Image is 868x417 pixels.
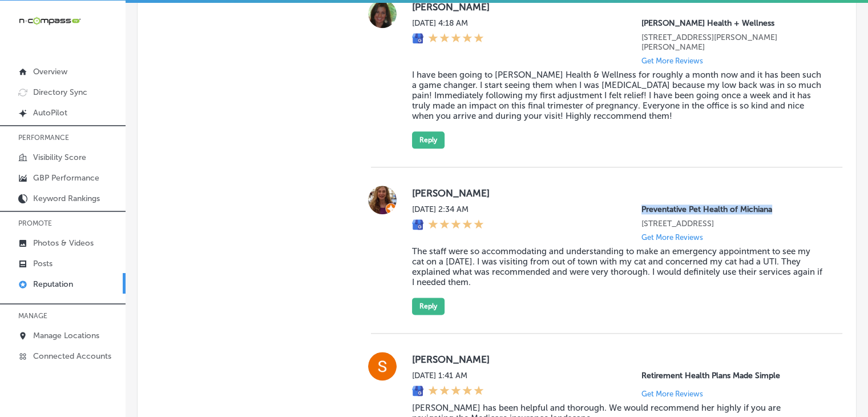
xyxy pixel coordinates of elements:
img: 660ab0bf-5cc7-4cb8-ba1c-48b5ae0f18e60NCTV_CLogo_TV_Black_-500x88.png [18,15,81,26]
p: Get More Reviews [641,233,703,242]
label: [DATE] 1:41 AM [412,371,484,380]
blockquote: The staff were so accommodating and understanding to make an emergency appointment to see my cat ... [412,246,824,287]
div: 5 Stars [428,33,484,45]
button: Reply [412,298,445,315]
div: Domain: [DOMAIN_NAME] [30,30,126,39]
div: Keywords by Traffic [126,67,192,75]
p: Visibility Score [33,153,86,162]
label: [PERSON_NAME] [412,187,824,199]
label: [DATE] 2:34 AM [412,205,484,214]
p: Preventative Pet Health of Michiana [641,205,824,214]
img: tab_domain_overview_orange.svg [31,66,40,75]
p: Get More Reviews [641,57,703,65]
label: [PERSON_NAME] [412,1,824,13]
p: Retirement Health Plans Made Simple [641,371,824,380]
div: v 4.0.25 [32,18,56,27]
div: Domain Overview [43,67,102,75]
div: 5 Stars [428,219,484,231]
p: Get More Reviews [641,390,703,398]
label: [PERSON_NAME] [412,354,824,365]
img: logo_orange.svg [18,18,27,27]
p: AutoPilot [33,108,67,118]
button: Reply [412,131,445,149]
p: Kestner Health + Wellness [641,18,824,28]
p: Photos & Videos [33,238,94,248]
div: 5 Stars [428,385,484,398]
label: [DATE] 4:18 AM [412,18,484,28]
p: Connected Accounts [33,351,111,361]
p: Reputation [33,279,73,289]
p: GBP Performance [33,173,99,183]
p: Posts [33,259,53,268]
p: Manage Locations [33,331,99,340]
p: 7097 Old Harding Pike [641,33,824,52]
p: Directory Sync [33,87,87,97]
img: tab_keywords_by_traffic_grey.svg [114,66,123,75]
p: Overview [33,67,67,77]
p: 401 East Colfax Avenue Suite 157 [641,219,824,228]
blockquote: I have been going to [PERSON_NAME] Health & Wellness for roughly a month now and it has been such... [412,70,824,121]
p: Keyword Rankings [33,194,100,203]
img: website_grey.svg [18,30,27,39]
